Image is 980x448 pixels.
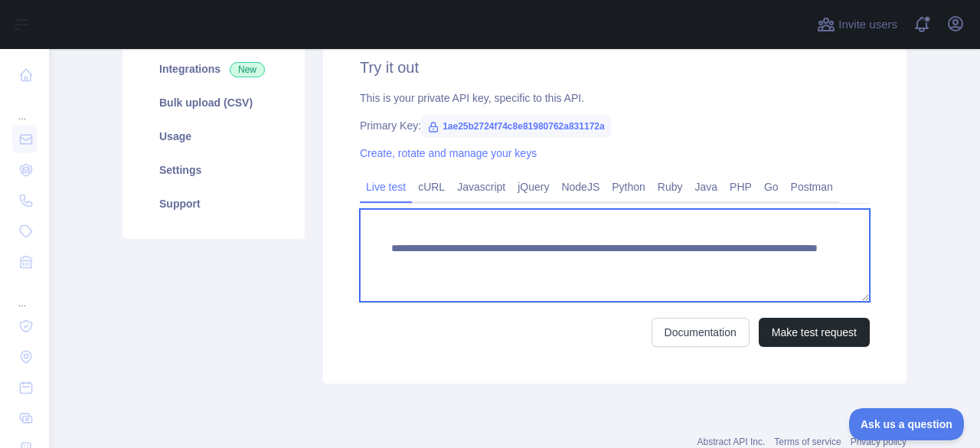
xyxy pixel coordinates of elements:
[12,92,37,123] div: ...
[652,175,689,199] a: Ruby
[360,57,870,78] h2: Try it out
[451,175,511,199] a: Javascript
[774,437,841,447] a: Terms of service
[606,175,652,199] a: Python
[141,187,286,221] a: Support
[12,279,37,309] div: ...
[759,318,870,347] button: Make test request
[838,16,897,34] span: Invite users
[758,175,785,199] a: Go
[849,408,965,440] iframe: Toggle Customer Support
[230,62,265,77] span: New
[724,175,758,199] a: PHP
[555,175,606,199] a: NodeJS
[421,115,611,138] span: 1ae25b2724f74c8e81980762a831172a
[814,12,900,37] button: Invite users
[511,175,555,199] a: jQuery
[689,175,724,199] a: Java
[785,175,839,199] a: Postman
[360,147,537,159] a: Create, rotate and manage your keys
[851,437,906,447] a: Privacy policy
[141,86,286,119] a: Bulk upload (CSV)
[360,175,412,199] a: Live test
[141,52,286,86] a: Integrations New
[412,175,451,199] a: cURL
[360,118,870,133] div: Primary Key:
[652,318,750,347] a: Documentation
[360,90,870,106] div: This is your private API key, specific to this API.
[141,153,286,187] a: Settings
[697,437,766,447] a: Abstract API Inc.
[141,119,286,153] a: Usage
